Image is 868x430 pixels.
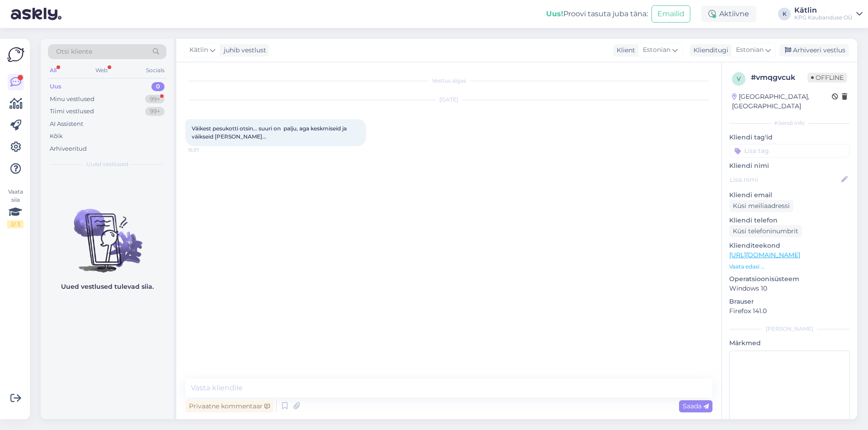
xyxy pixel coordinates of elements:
[729,338,850,348] p: Märkmed
[729,225,802,237] div: Küsi telefoninumbrit
[794,7,863,21] a: KätlinKPG Kaubanduse OÜ
[701,6,756,22] div: Aktiivne
[732,92,832,111] div: [GEOGRAPHIC_DATA], [GEOGRAPHIC_DATA]
[7,46,24,63] img: Askly Logo
[185,96,712,104] div: [DATE]
[729,241,850,250] p: Klienditeekond
[86,160,128,168] span: Uued vestlused
[145,107,165,116] div: 99+
[643,45,670,55] span: Estonian
[50,120,83,129] div: AI Assistent
[729,263,850,271] p: Vaata edasi ...
[41,193,174,274] img: No chats
[730,175,840,185] input: Lisa nimi
[779,44,849,56] div: Arhiveeri vestlus
[192,125,348,140] span: Väikest pesukotti otsin... suuri on palju, aga keskmiseid ja väikseid [PERSON_NAME]...
[729,119,850,127] div: Kliendi info
[729,161,850,171] p: Kliendi nimi
[794,7,853,14] div: Kätlin
[50,132,63,141] div: Kõik
[729,284,850,293] p: Windows 10
[546,9,563,18] b: Uus!
[729,325,850,333] div: [PERSON_NAME]
[729,190,850,200] p: Kliendi email
[729,144,850,157] input: Lisa tag
[145,95,165,104] div: 99+
[736,45,764,55] span: Estonian
[48,65,58,76] div: All
[651,5,690,23] button: Emailid
[50,95,94,104] div: Minu vestlused
[50,144,87,153] div: Arhiveeritud
[185,77,712,85] div: Vestlus algas
[729,133,850,142] p: Kliendi tag'id
[729,306,850,316] p: Firefox 141.0
[546,9,648,19] div: Proovi tasuta juba täna:
[185,400,274,412] div: Privaatne kommentaar
[189,45,208,55] span: Kätlin
[613,46,635,55] div: Klient
[56,47,92,56] span: Otsi kliente
[683,402,709,410] span: Saada
[729,251,800,259] a: [URL][DOMAIN_NAME]
[729,200,793,212] div: Küsi meiliaadressi
[7,188,24,228] div: Vaata siia
[690,46,728,55] div: Klienditugi
[729,216,850,225] p: Kliendi telefon
[794,14,853,21] div: KPG Kaubanduse OÜ
[729,274,850,284] p: Operatsioonisüsteem
[50,82,61,91] div: Uus
[729,297,850,306] p: Brauser
[7,220,24,228] div: 2 / 3
[737,75,741,82] span: v
[50,107,94,116] div: Tiimi vestlused
[61,282,154,291] p: Uued vestlused tulevad siia.
[151,82,165,91] div: 0
[220,46,266,55] div: juhib vestlust
[188,147,222,153] span: 15:37
[144,65,166,76] div: Socials
[751,72,807,83] div: # vmqgvcuk
[778,8,791,20] div: K
[94,65,109,76] div: Web
[807,73,847,83] span: Offline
